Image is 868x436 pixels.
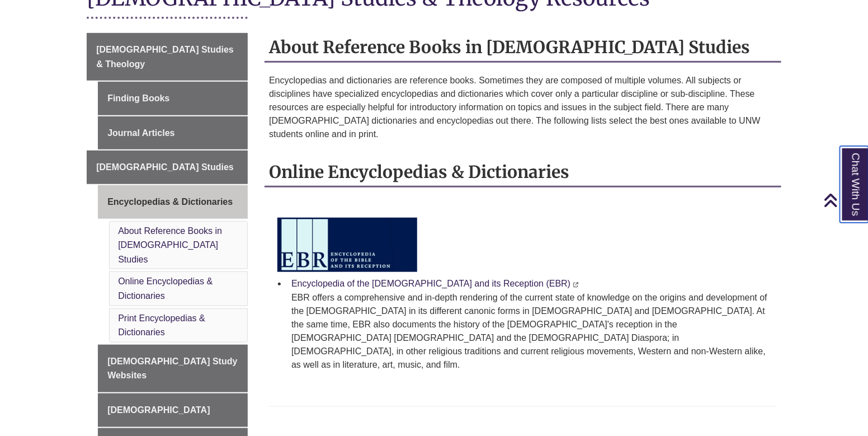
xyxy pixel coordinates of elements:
[118,276,213,301] a: Online Encyclopedias & Dictionaries
[96,162,234,172] span: [DEMOGRAPHIC_DATA] Studies
[98,82,248,115] a: Finding Books
[87,33,248,81] a: [DEMOGRAPHIC_DATA] Studies & Theology
[291,291,772,372] p: EBR offers a comprehensive and in-depth rendering of the current state of knowledge on the origin...
[98,393,248,427] a: [DEMOGRAPHIC_DATA]
[87,151,248,184] a: [DEMOGRAPHIC_DATA] Studies
[98,116,248,150] a: Journal Articles
[823,193,865,208] a: Back to Top
[118,313,205,337] a: Print Encyclopedias & Dictionaries
[96,45,234,69] span: [DEMOGRAPHIC_DATA] Studies & Theology
[265,33,781,63] h2: About Reference Books in [DEMOGRAPHIC_DATA] Studies
[118,226,222,264] a: About Reference Books in [DEMOGRAPHIC_DATA] Studies
[277,218,417,272] img: undefined
[98,185,248,219] a: Encyclopedias & Dictionaries
[98,345,248,392] a: [DEMOGRAPHIC_DATA] Study Websites
[573,282,579,287] i: This link opens in a new window
[291,279,570,288] a: Encyclopedia of the [DEMOGRAPHIC_DATA] and its Reception (EBR)
[269,74,777,141] p: Encyclopedias and dictionaries are reference books. Sometimes they are composed of multiple volum...
[265,158,781,187] h2: Online Encyclopedias & Dictionaries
